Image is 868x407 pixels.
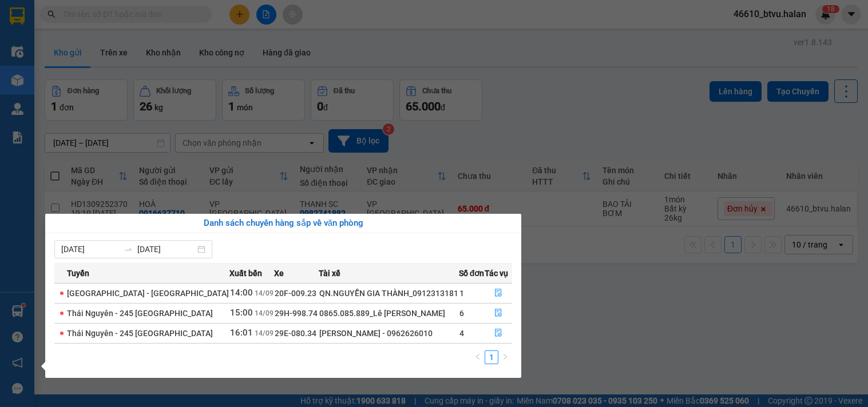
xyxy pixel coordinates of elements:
div: QN.NGUYỄN GIA THÀNH_0912313181 [319,287,458,300]
span: file-done [494,309,502,318]
span: to [124,245,133,254]
span: Thái Nguyên - 245 [GEOGRAPHIC_DATA] [67,329,213,338]
span: 14:00 [230,288,253,298]
button: right [498,350,512,364]
span: Xuất bến [229,267,262,280]
span: Thái Nguyên - 245 [GEOGRAPHIC_DATA] [67,309,213,318]
span: Tài xế [319,267,340,280]
div: [PERSON_NAME] - 0962626010 [319,327,458,340]
button: file-done [485,284,512,302]
span: 1 [459,289,464,298]
span: left [474,353,481,360]
input: Đến ngày [137,243,195,256]
div: 0865.085.889_Lê [PERSON_NAME] [319,307,458,320]
span: right [502,353,509,360]
span: file-done [494,289,502,298]
button: file-done [485,324,512,342]
span: 4 [459,329,464,338]
span: Số đơn [459,267,485,280]
button: file-done [485,304,512,322]
a: 1 [485,351,498,364]
input: Từ ngày [61,243,119,256]
span: 20F-009.23 [275,289,316,298]
span: 16:01 [230,328,253,338]
span: 14/09 [255,289,274,297]
li: 1 [485,350,498,364]
span: Tuyến [67,267,89,280]
span: Tác vụ [485,267,508,280]
button: left [471,350,485,364]
li: Previous Page [471,350,485,364]
span: file-done [494,329,502,338]
span: 6 [459,309,464,318]
span: swap-right [124,245,133,254]
span: 29H-998.74 [275,309,318,318]
span: 14/09 [255,309,274,317]
li: Next Page [498,350,512,364]
span: 29E-080.34 [275,329,316,338]
span: 14/09 [255,329,274,337]
span: 15:00 [230,308,253,318]
span: [GEOGRAPHIC_DATA] - [GEOGRAPHIC_DATA] [67,289,229,298]
div: Danh sách chuyến hàng sắp về văn phòng [54,217,512,230]
span: Xe [274,267,284,280]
